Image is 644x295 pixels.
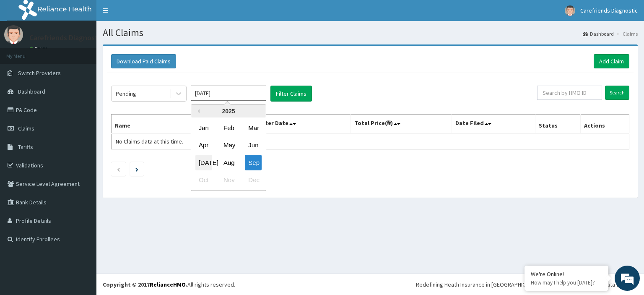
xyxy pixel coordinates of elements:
[18,125,34,132] span: Claims
[18,88,45,95] span: Dashboard
[565,5,575,16] img: User Image
[535,115,580,134] th: Status
[191,119,266,189] div: month 2025-09
[195,138,212,153] div: Choose April 2025
[117,165,120,173] a: Previous page
[452,115,535,134] th: Date Filed
[103,281,187,288] strong: Copyright © 2017 .
[531,279,602,286] p: How may I help you today?
[191,105,266,117] div: 2025
[605,86,629,100] input: Search
[195,120,212,136] div: Choose January 2025
[351,115,452,134] th: Total Price(₦)
[191,86,266,101] input: Select Month and Year
[416,280,638,289] div: Redefining Heath Insurance in [GEOGRAPHIC_DATA] using Telemedicine and Data Science!
[135,165,138,173] a: Next page
[245,155,262,170] div: Choose September 2025
[220,120,237,136] div: Choose February 2025
[18,69,61,77] span: Switch Providers
[580,115,629,134] th: Actions
[195,155,212,170] div: Choose July 2025
[116,138,183,145] span: No Claims data at this time.
[150,281,186,288] a: RelianceHMO
[594,54,629,68] a: Add Claim
[270,86,312,102] button: Filter Claims
[18,143,33,151] span: Tariffs
[29,34,104,42] p: Carefriends Diagnostic
[116,89,136,98] div: Pending
[531,270,602,278] div: We're Online!
[29,46,49,52] a: Online
[537,86,602,100] input: Search by HMO ID
[96,274,644,295] footer: All rights reserved.
[111,54,176,68] button: Download Paid Claims
[4,25,23,44] img: User Image
[245,138,262,153] div: Choose June 2025
[195,109,200,113] button: Previous Year
[615,30,638,37] li: Claims
[103,27,638,38] h1: All Claims
[220,138,237,153] div: Choose May 2025
[112,115,242,134] th: Name
[580,7,638,14] span: Carefriends Diagnostic
[583,30,614,37] a: Dashboard
[220,155,237,170] div: Choose August 2025
[245,120,262,136] div: Choose March 2025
